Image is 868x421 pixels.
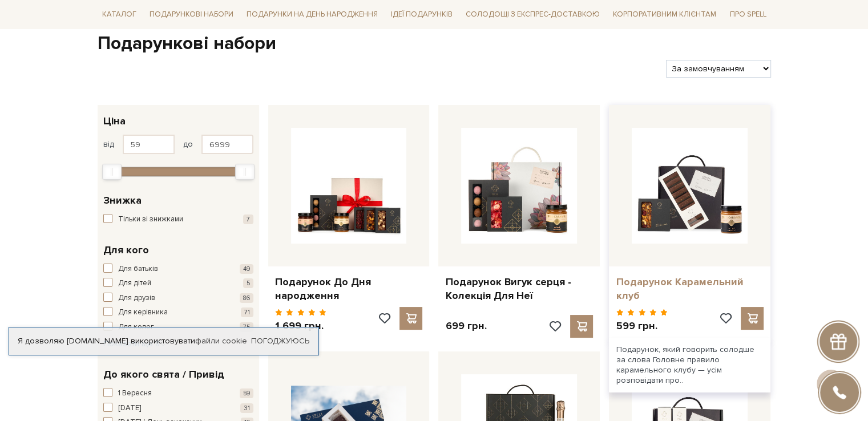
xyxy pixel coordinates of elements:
[235,164,255,180] div: Max
[103,242,149,258] span: Для кого
[616,276,764,302] a: Подарунок Карамельний клуб
[102,164,122,180] div: Min
[183,139,193,149] span: до
[242,6,382,23] span: Подарунки на День народження
[103,367,224,382] span: До якого свята / Привід
[118,388,152,399] span: 1 Вересня
[103,307,253,318] button: Для керівника 71
[103,214,253,225] button: Тільки зі знижками 7
[386,6,457,23] span: Ідеї подарунків
[461,5,604,24] a: Солодощі з експрес-доставкою
[103,139,114,149] span: від
[103,322,253,333] button: Для колег 75
[103,293,253,304] button: Для друзів 86
[243,278,253,288] span: 5
[103,388,253,399] button: 1 Вересня 59
[240,264,253,274] span: 49
[118,214,183,225] span: Тільки зі знижками
[240,388,253,398] span: 59
[103,114,126,129] span: Ціна
[609,338,770,393] div: Подарунок, який говорить солодше за слова Головне правило карамельного клубу — усім розповідати п...
[118,264,158,275] span: Для батьків
[103,403,253,414] button: [DATE] 31
[118,403,141,414] span: [DATE]
[98,32,771,56] h1: Подарункові набори
[275,276,423,302] a: Подарунок До Дня народження
[195,336,247,346] a: файли cookie
[240,322,253,332] span: 75
[118,307,168,318] span: Для керівника
[616,319,668,333] p: 599 грн.
[145,6,238,23] span: Подарункові набори
[243,214,253,224] span: 7
[103,193,142,208] span: Знижка
[725,6,770,23] span: Про Spell
[251,336,309,346] a: Погоджуюсь
[201,135,253,154] input: Ціна
[118,293,155,304] span: Для друзів
[445,319,486,333] p: 699 грн.
[275,319,327,333] p: 1 699 грн.
[240,403,253,413] span: 31
[445,276,593,302] a: Подарунок Вигук серця - Колекція Для Неї
[118,322,154,333] span: Для колег
[241,307,253,317] span: 71
[123,135,175,154] input: Ціна
[608,5,721,24] a: Корпоративним клієнтам
[103,264,253,275] button: Для батьків 49
[103,278,253,289] button: Для дітей 5
[98,6,141,23] span: Каталог
[240,293,253,303] span: 86
[9,336,318,346] div: Я дозволяю [DOMAIN_NAME] використовувати
[118,278,151,289] span: Для дітей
